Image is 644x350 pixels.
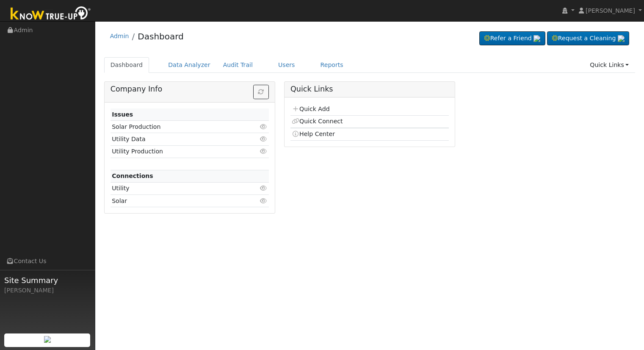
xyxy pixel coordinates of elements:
div: [PERSON_NAME] [4,286,91,295]
h5: Company Info [111,85,269,94]
td: Utility [111,182,243,194]
a: Reports [314,57,350,73]
a: Users [272,57,301,73]
a: Dashboard [104,57,149,73]
strong: Issues [112,111,133,118]
i: Click to view [260,136,268,142]
img: retrieve [618,35,625,42]
i: Click to view [260,148,268,154]
img: retrieve [533,35,540,42]
img: Know True-Up [6,5,95,24]
h5: Quick Links [290,85,449,94]
strong: Connections [112,172,153,179]
a: Admin [110,33,129,39]
span: Site Summary [4,275,91,286]
i: Click to view [260,185,268,191]
td: Utility Production [111,145,243,158]
img: retrieve [44,336,51,343]
a: Refer a Friend [479,31,545,46]
a: Quick Links [583,57,635,73]
a: Data Analyzer [162,57,217,73]
i: Click to view [260,124,268,130]
a: Quick Connect [292,118,343,125]
td: Solar Production [111,121,243,133]
a: Audit Trail [217,57,259,73]
a: Help Center [292,131,335,137]
a: Quick Add [292,106,329,112]
a: Request a Cleaning [547,31,629,46]
span: [PERSON_NAME] [586,7,635,14]
td: Solar [111,195,243,207]
i: Click to view [260,198,268,204]
td: Utility Data [111,133,243,145]
a: Dashboard [138,31,184,42]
